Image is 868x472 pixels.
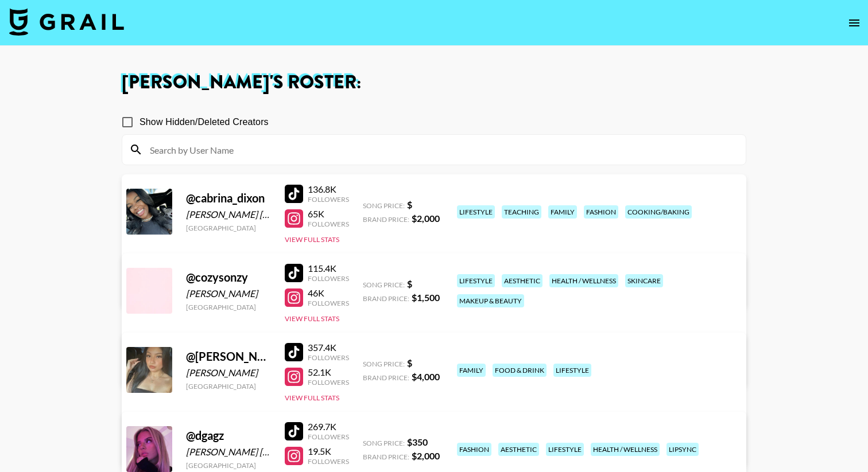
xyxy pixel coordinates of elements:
div: lifestyle [457,274,495,287]
span: Brand Price: [363,215,409,224]
div: 52.1K [308,366,349,378]
div: Followers [308,274,349,283]
div: Followers [308,457,349,466]
div: Followers [308,220,349,228]
div: @ [PERSON_NAME].reynaaa [186,349,271,364]
div: fashion [457,443,491,456]
strong: $ 2,000 [412,450,440,461]
div: @ cabrina_dixon [186,191,271,205]
div: [GEOGRAPHIC_DATA] [186,224,271,232]
div: 65K [308,208,349,220]
div: cooking/baking [625,205,692,219]
div: [GEOGRAPHIC_DATA] [186,382,271,391]
div: Followers [308,353,349,362]
div: 357.4K [308,342,349,353]
div: 46K [308,287,349,299]
div: skincare [625,274,663,287]
button: View Full Stats [285,235,339,244]
span: Brand Price: [363,453,409,461]
div: Followers [308,299,349,307]
h1: [PERSON_NAME] 's Roster: [122,73,746,92]
span: Brand Price: [363,294,409,303]
div: teaching [502,205,541,219]
div: Followers [308,195,349,204]
span: Song Price: [363,280,405,289]
div: health / wellness [549,274,618,287]
span: Song Price: [363,360,405,368]
div: [GEOGRAPHIC_DATA] [186,461,271,470]
strong: $ 1,500 [412,292,440,303]
strong: $ 2,000 [412,213,440,224]
div: food & drink [493,364,547,377]
strong: $ 350 [407,436,428,447]
div: health / wellness [591,443,660,456]
span: Show Hidden/Deleted Creators [139,115,269,129]
strong: $ [407,357,412,368]
div: lipsync [666,443,699,456]
div: lifestyle [457,205,495,219]
div: fashion [584,205,618,219]
span: Song Price: [363,201,405,210]
div: lifestyle [546,443,584,456]
strong: $ [407,199,412,210]
div: [PERSON_NAME] [PERSON_NAME] [186,446,271,458]
div: family [548,205,577,219]
input: Search by User Name [143,141,739,159]
button: View Full Stats [285,314,339,323]
div: [PERSON_NAME] [186,367,271,379]
div: 115.4K [308,263,349,274]
div: aesthetic [502,274,542,287]
button: open drawer [843,11,866,34]
div: makeup & beauty [457,294,524,307]
div: lifestyle [553,364,591,377]
div: [PERSON_NAME] [186,288,271,299]
div: family [457,364,486,377]
div: @ cozysonzy [186,270,271,284]
div: aesthetic [498,443,539,456]
strong: $ [407,278,412,289]
div: @ dgagz [186,428,271,443]
div: Followers [308,432,349,441]
div: Followers [308,378,349,387]
img: Grail Talent [9,8,124,36]
div: 19.5K [308,446,349,457]
button: View Full Stats [285,393,339,402]
div: [GEOGRAPHIC_DATA] [186,303,271,311]
div: 136.8K [308,184,349,195]
div: 269.7K [308,421,349,432]
span: Song Price: [363,439,405,447]
span: Brand Price: [363,373,409,382]
div: [PERSON_NAME] [GEOGRAPHIC_DATA][PERSON_NAME] [186,209,271,220]
strong: $ 4,000 [412,371,440,382]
